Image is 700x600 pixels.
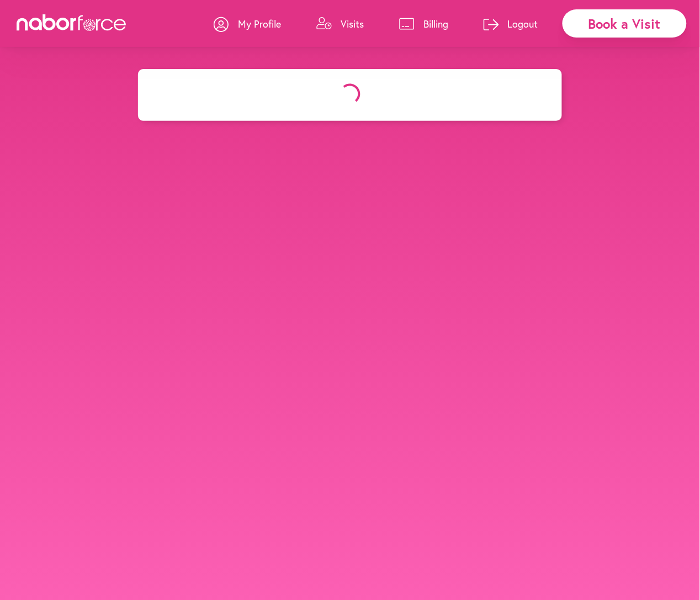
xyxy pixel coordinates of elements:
[214,7,281,40] a: My Profile
[563,9,687,38] div: Book a Visit
[238,17,281,30] p: My Profile
[484,7,538,40] a: Logout
[508,17,538,30] p: Logout
[341,17,364,30] p: Visits
[399,7,448,40] a: Billing
[316,7,364,40] a: Visits
[423,17,448,30] p: Billing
